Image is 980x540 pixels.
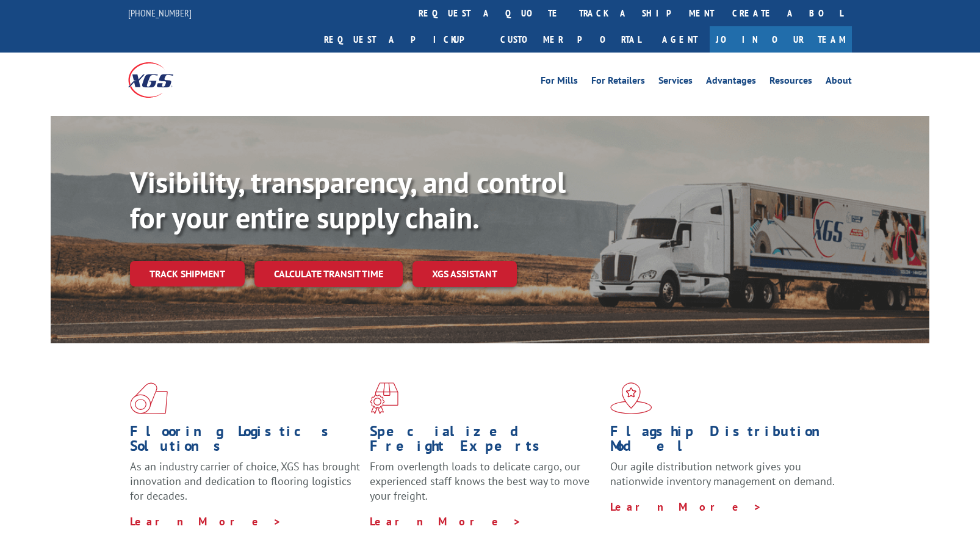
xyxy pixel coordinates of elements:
h1: Flagship Distribution Model [610,424,841,459]
a: Track shipment [130,261,245,286]
img: xgs-icon-focused-on-flooring-red [370,382,398,414]
a: Join Our Team [710,26,852,53]
p: From overlength loads to delicate cargo, our experienced staff knows the best way to move your fr... [370,459,600,514]
a: Learn More > [370,514,522,528]
a: Services [658,76,693,89]
a: Request a pickup [315,26,491,53]
a: XGS ASSISTANT [413,261,517,287]
a: Learn More > [610,500,762,514]
b: Visibility, transparency, and control for your entire supply chain. [130,163,566,236]
img: xgs-icon-flagship-distribution-model-red [610,382,652,414]
span: Our agile distribution network gives you nationwide inventory management on demand. [610,459,835,488]
a: Customer Portal [491,26,650,53]
a: Advantages [706,76,756,89]
h1: Specialized Freight Experts [370,424,600,459]
a: [PHONE_NUMBER] [128,7,192,19]
a: Resources [769,76,812,89]
a: For Mills [541,76,578,89]
a: Learn More > [130,514,282,528]
span: As an industry carrier of choice, XGS has brought innovation and dedication to flooring logistics... [130,459,360,503]
a: About [826,76,852,89]
h1: Flooring Logistics Solutions [130,424,361,459]
a: Agent [650,26,710,53]
a: Calculate transit time [254,261,403,287]
a: For Retailers [591,76,645,89]
img: xgs-icon-total-supply-chain-intelligence-red [130,382,168,414]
